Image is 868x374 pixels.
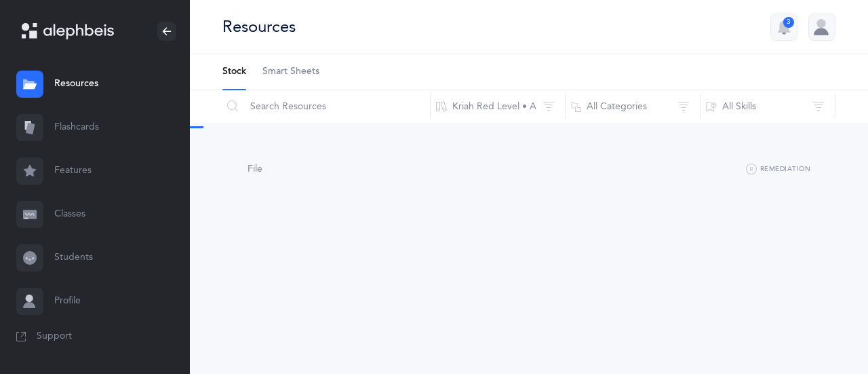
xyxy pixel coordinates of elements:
button: 3 [770,14,797,41]
span: Smart Sheets [262,65,319,79]
button: All Categories [565,90,701,123]
input: Search Resources [222,90,431,123]
button: Remediation [746,162,810,178]
button: All Skills [700,90,835,123]
div: 3 [783,17,794,28]
div: Resources [222,16,296,38]
span: Support [37,330,72,343]
button: Kriah Red Level • A [430,90,566,123]
span: File [248,164,262,174]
